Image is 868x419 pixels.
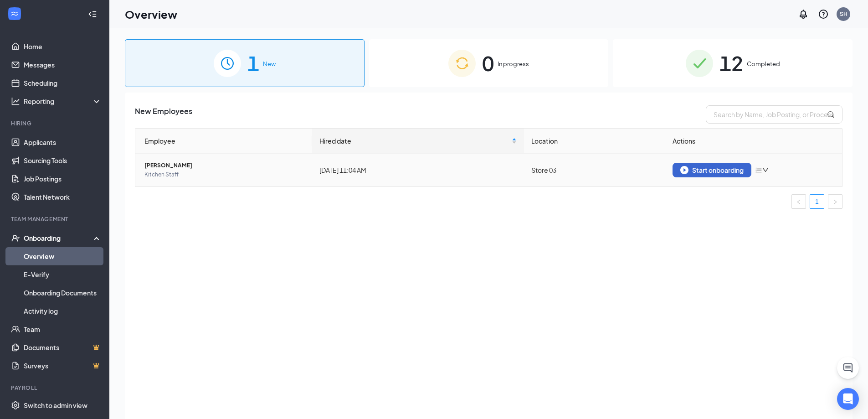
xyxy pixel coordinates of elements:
button: right [828,194,842,209]
span: bars [755,166,762,174]
li: Next Page [828,194,842,209]
span: down [762,167,769,173]
span: Kitchen Staff [144,170,305,179]
th: Location [524,129,665,154]
span: 12 [719,47,743,79]
svg: Notifications [798,9,809,20]
a: E-Verify [24,265,102,284]
svg: Collapse [88,10,97,19]
a: Overview [24,247,102,265]
span: Completed [747,59,780,68]
div: Reporting [24,97,102,106]
a: Job Postings [24,170,102,188]
span: New [263,59,276,68]
a: Talent Network [24,188,102,206]
span: left [796,199,801,205]
li: 1 [810,194,824,209]
button: ChatActive [837,357,859,379]
svg: Analysis [11,97,20,106]
svg: UserCheck [11,233,20,243]
a: Team [24,320,102,338]
a: 1 [810,195,824,208]
th: Actions [665,129,842,154]
div: Onboarding [24,233,94,243]
div: [DATE] 11:04 AM [319,165,517,175]
div: Hiring [11,119,100,127]
div: Team Management [11,215,100,223]
input: Search by Name, Job Posting, or Process [706,105,842,124]
svg: QuestionInfo [818,9,829,20]
h1: Overview [125,6,177,22]
div: SH [840,10,847,18]
div: Payroll [11,384,100,392]
span: 1 [247,47,259,79]
div: Start onboarding [680,166,744,174]
span: Hired date [319,136,510,146]
a: SurveysCrown [24,357,102,375]
button: left [791,194,806,209]
a: Sourcing Tools [24,151,102,170]
span: right [832,199,838,205]
a: Activity log [24,302,102,320]
li: Previous Page [791,194,806,209]
a: Home [24,37,102,56]
svg: WorkstreamLogo [10,9,19,18]
a: DocumentsCrown [24,338,102,357]
button: Start onboarding [673,163,751,177]
span: 0 [482,47,494,79]
div: Open Intercom Messenger [837,388,859,410]
svg: Settings [11,401,20,410]
a: Messages [24,56,102,74]
span: In progress [498,59,529,68]
a: Onboarding Documents [24,284,102,302]
td: Store 03 [524,154,665,186]
a: Scheduling [24,74,102,92]
div: Switch to admin view [24,401,87,410]
a: Applicants [24,133,102,151]
svg: ChatActive [842,362,853,373]
th: Employee [135,129,312,154]
span: New Employees [135,105,192,124]
span: [PERSON_NAME] [144,161,305,170]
